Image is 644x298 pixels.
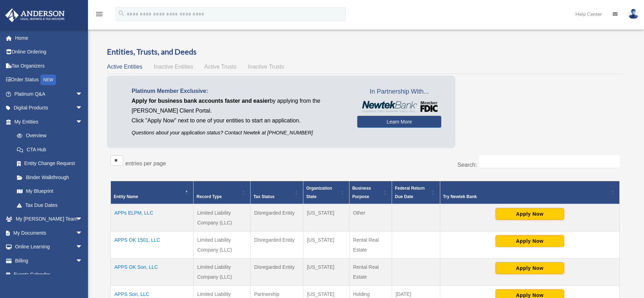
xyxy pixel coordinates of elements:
[5,87,93,101] a: Platinum Q&Aarrow_drop_down
[10,170,90,184] a: Binder Walkthrough
[194,181,251,204] th: Record Type: Activate to sort
[154,64,193,70] span: Inactive Entities
[10,129,86,143] a: Overview
[357,116,441,128] a: Learn More
[118,9,125,17] i: search
[440,181,619,204] th: Try Newtek Bank : Activate to sort
[5,115,90,129] a: My Entitiesarrow_drop_down
[443,192,609,201] div: Try Newtek Bank
[303,181,349,204] th: Organization State: Activate to sort
[132,116,347,126] p: Click "Apply Now" next to one of your entities to start an application.
[349,204,392,232] td: Other
[5,31,93,45] a: Home
[111,204,194,232] td: APPs ELPM, LLC
[303,204,349,232] td: [US_STATE]
[349,259,392,286] td: Rental Real Estate
[95,10,103,18] i: menu
[5,59,93,73] a: Tax Organizers
[194,259,251,286] td: Limited Liability Company (LLC)
[5,212,93,226] a: My [PERSON_NAME] Teamarrow_drop_down
[251,204,303,232] td: Disregarded Entity
[10,142,90,157] a: CTA Hub
[76,115,90,129] span: arrow_drop_down
[132,86,347,96] p: Platinum Member Exclusive:
[251,232,303,259] td: Disregarded Entity
[196,194,222,199] span: Record Type
[204,64,237,70] span: Active Trusts
[111,259,194,286] td: APPS OK Son, LLC
[132,98,270,104] span: Apply for business bank accounts faster and easier
[253,194,274,199] span: Tax Status
[10,157,90,171] a: Entity Change Request
[76,254,90,268] span: arrow_drop_down
[114,194,138,199] span: Entity Name
[361,101,438,112] img: NewtekBankLogoSM.png
[349,181,392,204] th: Business Purpose: Activate to sort
[5,73,93,87] a: Order StatusNEW
[40,75,56,85] div: NEW
[3,8,67,22] img: Anderson Advisors Platinum Portal
[5,226,93,240] a: My Documentsarrow_drop_down
[107,64,142,70] span: Active Entities
[111,232,194,259] td: APPS OK 1501, LLC
[5,240,93,254] a: Online Learningarrow_drop_down
[5,45,93,59] a: Online Ordering
[306,186,332,199] span: Organization State
[10,198,90,212] a: Tax Due Dates
[248,64,284,70] span: Inactive Trusts
[76,226,90,240] span: arrow_drop_down
[251,259,303,286] td: Disregarded Entity
[457,162,477,168] label: Search:
[76,101,90,115] span: arrow_drop_down
[111,181,194,204] th: Entity Name: Activate to invert sorting
[125,160,166,166] label: entries per page
[5,268,93,282] a: Events Calendar
[628,9,639,19] img: User Pic
[303,232,349,259] td: [US_STATE]
[132,96,347,116] p: by applying from the [PERSON_NAME] Client Portal.
[495,208,564,220] button: Apply Now
[76,212,90,227] span: arrow_drop_down
[5,101,93,115] a: Digital Productsarrow_drop_down
[194,232,251,259] td: Limited Liability Company (LLC)
[76,87,90,101] span: arrow_drop_down
[349,232,392,259] td: Rental Real Estate
[303,259,349,286] td: [US_STATE]
[95,12,103,18] a: menu
[76,240,90,254] span: arrow_drop_down
[251,181,303,204] th: Tax Status: Activate to sort
[495,262,564,274] button: Apply Now
[352,186,371,199] span: Business Purpose
[107,46,623,57] h3: Entities, Trusts, and Deeds
[495,235,564,247] button: Apply Now
[395,186,425,199] span: Federal Return Due Date
[392,181,440,204] th: Federal Return Due Date: Activate to sort
[10,184,90,198] a: My Blueprint
[5,254,93,268] a: Billingarrow_drop_down
[194,204,251,232] td: Limited Liability Company (LLC)
[357,86,441,97] span: In Partnership With...
[132,128,347,137] p: Questions about your application status? Contact Newtek at [PHONE_NUMBER]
